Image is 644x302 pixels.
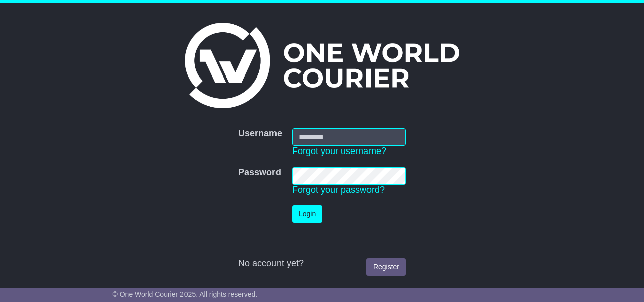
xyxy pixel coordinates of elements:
[292,146,386,156] a: Forgot your username?
[366,258,406,276] a: Register
[238,258,406,269] div: No account yet?
[238,167,281,178] label: Password
[292,205,322,223] button: Login
[238,128,282,139] label: Username
[185,23,459,108] img: One World
[292,185,385,195] a: Forgot your password?
[113,290,258,298] span: © One World Courier 2025. All rights reserved.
